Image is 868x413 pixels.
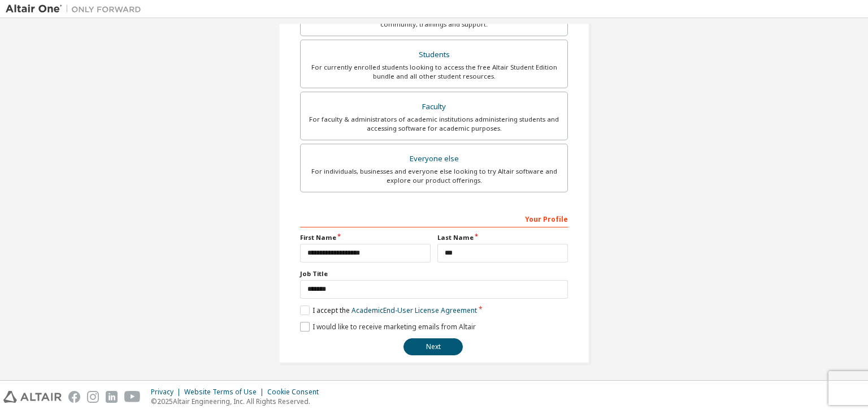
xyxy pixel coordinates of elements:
div: For currently enrolled students looking to access the free Altair Student Edition bundle and all ... [307,63,561,81]
div: Faculty [307,99,561,115]
label: First Name [300,233,431,242]
img: altair_logo.svg [3,391,62,403]
img: youtube.svg [124,391,141,403]
div: Students [307,47,561,63]
div: Everyone else [307,151,561,167]
label: I would like to receive marketing emails from Altair [300,322,476,332]
div: For faculty & administrators of academic institutions administering students and accessing softwa... [307,115,561,133]
div: Cookie Consent [267,388,325,397]
img: Altair One [6,3,147,15]
img: instagram.svg [87,391,99,403]
label: Job Title [300,269,568,278]
label: I accept the [300,306,477,315]
div: Privacy [151,388,184,397]
button: Next [403,338,463,355]
label: Last Name [437,233,568,242]
img: linkedin.svg [106,391,118,403]
div: For individuals, businesses and everyone else looking to try Altair software and explore our prod... [307,167,561,185]
div: Your Profile [300,209,568,227]
p: © 2025 Altair Engineering, Inc. All Rights Reserved. [151,397,325,406]
div: Website Terms of Use [184,388,267,397]
img: facebook.svg [68,391,80,403]
a: Academic End-User License Agreement [351,306,477,315]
